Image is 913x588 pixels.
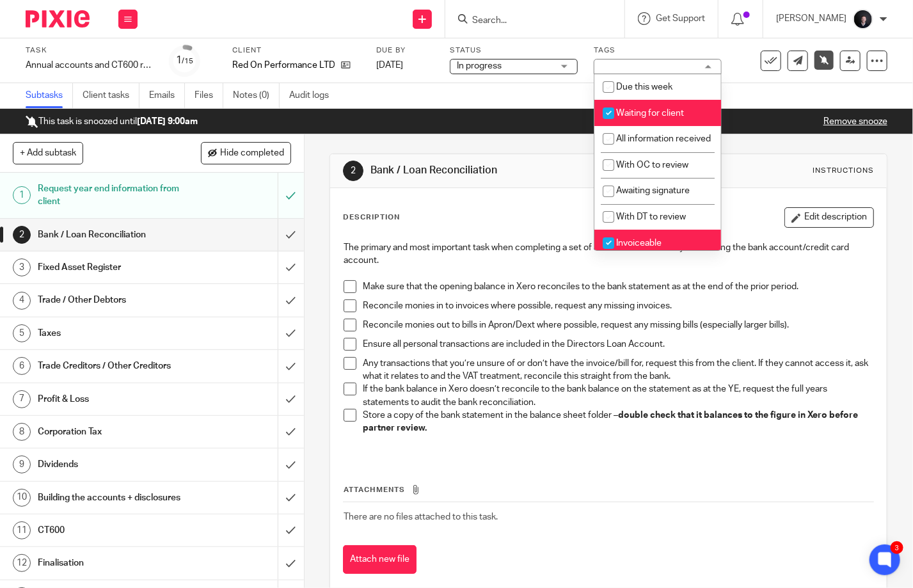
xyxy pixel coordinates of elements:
h1: CT600 [38,521,189,540]
h1: Building the accounts + disclosures [38,488,189,507]
div: Instructions [813,166,874,176]
a: Emails [149,83,185,108]
p: The primary and most important task when completing a set of accounts is accurately reconciling t... [344,241,873,267]
p: Make sure that the opening balance in Xero reconciles to the bank statement as at the end of the ... [363,280,873,293]
span: All information received [616,134,711,143]
div: 6 [13,357,31,375]
span: With DT to review [616,212,686,221]
label: Task [26,45,154,56]
button: Hide completed [201,142,291,164]
h1: Bank / Loan Reconciliation [38,225,189,244]
p: Reconcile monies in to invoices where possible, request any missing invoices. [363,299,873,312]
div: Annual accounts and CT600 return [26,59,154,72]
label: Tags [594,45,722,56]
div: 2 [343,161,363,181]
span: Awaiting signature [616,186,690,195]
span: Invoiceable [616,239,662,248]
h1: Dividends [38,455,189,474]
a: Notes (0) [233,83,280,108]
h1: Taxes [38,324,189,343]
a: Files [195,83,223,108]
div: 1 [177,53,194,68]
span: In progress [457,61,502,70]
div: 1 [13,186,31,204]
small: /15 [182,58,194,65]
div: 2 [13,226,31,244]
div: 10 [13,489,31,507]
div: 5 [13,324,31,342]
span: Waiting for client [616,109,684,118]
h1: Fixed Asset Register [38,258,189,277]
a: Remove snooze [823,117,887,126]
label: Status [450,45,578,56]
span: With OC to review [616,161,688,170]
span: Hide completed [220,148,284,159]
b: [DATE] 9:00am [137,117,198,126]
a: Audit logs [289,83,338,108]
p: Description [343,212,400,223]
h1: Trade Creditors / Other Creditors [38,356,189,376]
a: Client tasks [83,83,139,108]
img: 455A2509.jpg [853,9,873,29]
div: 3 [13,258,31,276]
span: Attachments [344,486,405,493]
h1: Bank / Loan Reconciliation [370,164,636,177]
img: Pixie [26,10,90,28]
h1: Corporation Tax [38,422,189,441]
h1: Request year end information from client [38,179,189,212]
span: Due this week [616,83,672,91]
h1: Trade / Other Debtors [38,290,189,310]
div: 9 [13,456,31,473]
div: 11 [13,521,31,539]
span: There are no files attached to this task. [344,513,498,521]
button: + Add subtask [13,142,83,164]
button: Edit description [784,207,874,228]
div: 12 [13,554,31,572]
p: Red On Performance LTD [232,59,335,72]
p: Reconcile monies out to bills in Apron/Dext where possible, request any missing bills (especially... [363,319,873,331]
h1: Profit & Loss [38,390,189,409]
p: Store a copy of the bank statement in the balance sheet folder – [363,409,873,435]
p: Ensure all personal transactions are included in the Directors Loan Account. [363,338,873,351]
h1: Finalisation [38,553,189,573]
div: 8 [13,423,31,441]
label: Due by [376,45,434,56]
input: Search [471,15,586,27]
p: If the bank balance in Xero doesn’t reconcile to the bank balance on the statement as at the YE, ... [363,383,873,409]
span: Get Support [656,14,705,23]
p: [PERSON_NAME] [776,12,846,25]
p: Any transactions that you’re unsure of or don’t have the invoice/bill for, request this from the ... [363,357,873,383]
div: 4 [13,292,31,310]
div: 3 [891,541,903,554]
a: Subtasks [26,83,73,108]
label: Client [232,45,360,56]
span: [DATE] [376,61,403,70]
div: 7 [13,390,31,408]
button: Attach new file [343,545,417,574]
p: This task is snoozed until [26,115,198,128]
